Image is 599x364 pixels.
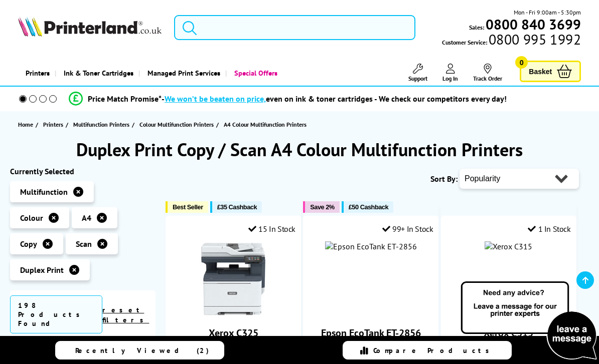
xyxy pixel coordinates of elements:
span: Colour Multifunction Printers [139,119,214,130]
a: Printerland Logo [18,17,162,39]
a: Home [18,119,36,130]
span: Mon - Fri 9:00am - 5:30pm [514,8,581,17]
span: Price Match Promise* [88,94,162,104]
div: 15 In Stock [248,224,295,234]
img: Xerox C315 [485,241,532,251]
span: Printers [43,119,63,130]
a: Basket 0 [520,61,581,82]
img: Epson EcoTank ET-2856 [325,241,417,251]
a: Printers [43,119,66,130]
button: Best Seller [166,201,208,213]
a: Compare Products [343,341,511,359]
span: £50 Cashback [349,203,388,211]
span: 0 [515,56,528,69]
a: Colour Multifunction Printers [139,119,216,130]
span: Customer Service: [442,35,581,47]
div: 99+ In Stock [382,224,433,234]
span: A4 [82,213,91,223]
a: Log In [442,64,458,82]
span: £35 Cashback [217,203,257,211]
a: Multifunction Printers [73,119,132,130]
span: Best Seller [173,203,203,211]
img: Xerox C325 [196,241,271,316]
img: Open Live Chat window [459,280,599,362]
a: Track Order [473,64,502,82]
a: Support [408,64,427,82]
span: Copy [20,239,37,249]
span: Recently Viewed (2) [75,346,209,355]
button: Save 2% [303,201,339,213]
h1: Duplex Print Copy / Scan A4 Colour Multifunction Printers [10,138,589,161]
span: Save 2% [310,203,334,211]
span: Scan [76,239,92,249]
button: £50 Cashback [342,201,393,213]
a: Xerox C325 [209,326,258,339]
span: Log In [442,75,458,82]
span: Colour [20,213,43,223]
span: A4 Colour Multifunction Printers [224,121,307,128]
span: Compare Products [373,346,495,355]
a: Epson EcoTank ET-2856 [321,326,421,339]
a: Recently Viewed (2) [55,341,224,359]
span: Sort By: [430,174,458,184]
div: Currently Selected [10,166,156,176]
a: Ink & Toner Cartridges [55,60,138,86]
img: Printerland Logo [18,17,162,37]
a: Special Offers [225,60,282,86]
a: Printers [18,60,55,86]
span: Multifunction [20,187,68,197]
a: reset filters [102,305,149,324]
span: Sales: [469,23,484,32]
div: - even on ink & toner cartridges - We check our competitors every day! [162,94,507,104]
b: 0800 840 3699 [486,15,581,34]
button: £35 Cashback [210,201,262,213]
span: Multifunction Printers [73,119,129,130]
a: 0800 840 3699 [484,20,581,29]
a: Xerox C325 [196,308,271,318]
span: 0800 995 1992 [487,35,581,44]
span: Support [408,75,427,82]
span: Duplex Print [20,265,64,275]
a: Managed Print Services [138,60,225,86]
span: Basket [529,65,552,78]
li: modal_Promise [5,90,570,108]
span: We won’t be beaten on price, [165,94,266,104]
div: 1 In Stock [528,224,571,234]
span: Ink & Toner Cartridges [64,60,133,86]
span: 198 Products Found [10,295,102,333]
